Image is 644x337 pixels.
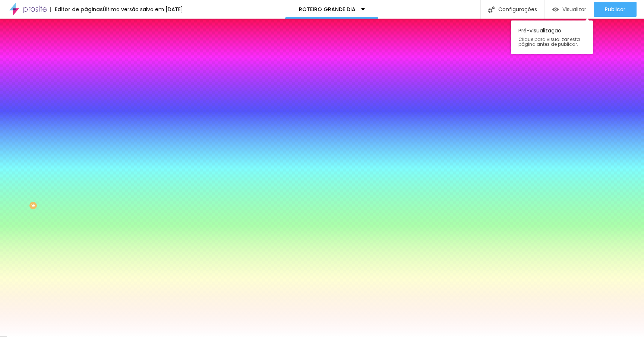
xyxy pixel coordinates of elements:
img: Ícone [488,6,495,13]
font: Editor de páginas [55,6,103,13]
font: Visualizar [562,6,586,13]
font: Publicar [605,6,625,13]
font: Configurações [498,6,537,13]
font: Última versão salva em [DATE] [103,6,183,13]
font: Pré-visualização [518,27,561,34]
font: ROTEIRO GRANDE DIA [299,6,356,13]
button: Publicar [594,2,637,17]
button: Visualizar [545,2,594,17]
font: Clique para visualizar esta página antes de publicar. [518,36,580,47]
img: view-1.svg [552,6,559,13]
